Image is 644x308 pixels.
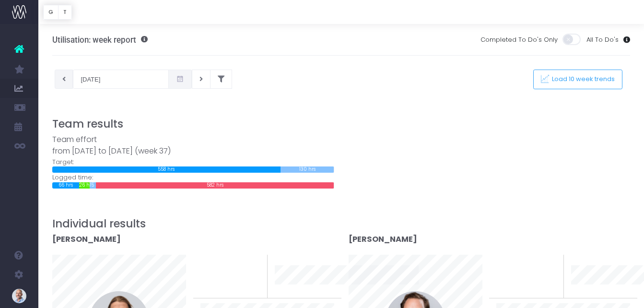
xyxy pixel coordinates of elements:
div: 582 hrs [96,182,334,189]
div: Vertical button group [43,5,72,20]
div: 130 hrs [281,166,334,173]
span: 0% [540,255,556,271]
button: Load 10 week trends [533,70,622,89]
span: To last week [496,264,536,273]
span: Completed To Do's Only [480,35,558,45]
strong: [PERSON_NAME] [349,234,417,245]
span: All To Do's [586,35,619,45]
span: 10 week trend [275,287,318,296]
span: 10 week trend [571,287,614,296]
span: To last week [200,264,240,273]
button: T [58,5,72,20]
div: 15 hrs [90,182,96,189]
h3: Team results [52,118,631,130]
div: 66 hrs [52,182,79,189]
div: 558 hrs [52,166,281,173]
img: images/default_profile_image.png [12,289,26,303]
h3: Utilisation: week report [52,35,148,45]
div: 26 hrs [79,182,90,189]
div: Target: Logged time: [45,134,341,189]
div: Team effort from [DATE] to [DATE] (week 37) [52,134,334,157]
strong: [PERSON_NAME] [52,234,121,245]
h3: Individual results [52,217,631,230]
span: Load 10 week trends [549,75,615,83]
span: 0% [244,255,260,271]
button: G [43,5,59,20]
